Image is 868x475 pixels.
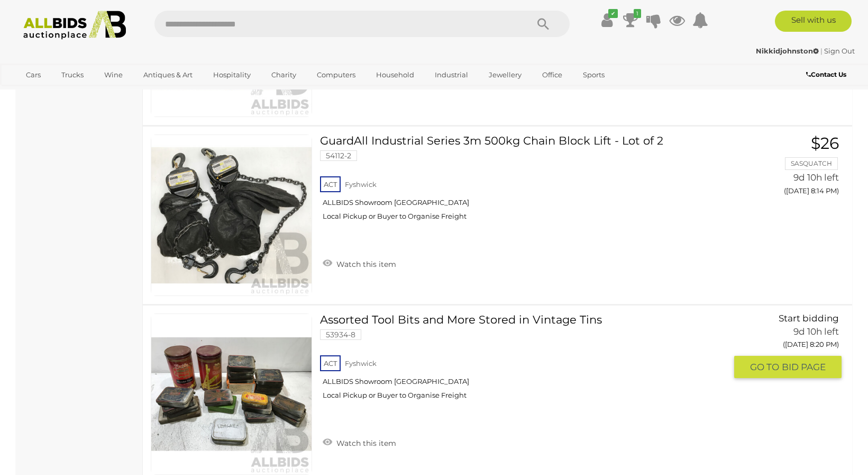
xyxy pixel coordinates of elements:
[264,66,303,84] a: Charity
[623,11,638,30] a: 1
[806,70,846,78] b: Contact Us
[517,11,570,37] button: Search
[328,313,726,408] a: Assorted Tool Bits and More Stored in Vintage Tins 53934-8 ACT Fyshwick ALLBIDS Showroom [GEOGRAP...
[742,313,842,379] a: Start bidding 9d 10h left ([DATE] 8:20 PM) GO TOBID PAGE
[206,66,258,84] a: Hospitality
[756,47,820,55] a: Nikkidjohnston
[734,356,842,379] button: GO TOBID PAGE
[634,9,641,18] i: 1
[334,438,396,448] span: Watch this item
[742,135,842,201] a: $26 SASQUATCH 9d 10h left ([DATE] 8:14 PM)
[19,66,48,84] a: Cars
[97,66,130,84] a: Wine
[750,361,782,373] span: GO TO
[608,9,618,18] i: ✔
[779,313,839,324] span: Start bidding
[824,47,855,55] a: Sign Out
[820,47,823,55] span: |
[310,66,362,84] a: Computers
[428,66,475,84] a: Industrial
[320,255,399,271] a: Watch this item
[19,84,108,101] a: [GEOGRAPHIC_DATA]
[535,66,569,84] a: Office
[334,259,396,269] span: Watch this item
[136,66,199,84] a: Antiques & Art
[599,11,615,30] a: ✔
[328,135,726,229] a: GuardAll Industrial Series 3m 500kg Chain Block Lift - Lot of 2 54112-2 ACT Fyshwick ALLBIDS Show...
[17,11,132,40] img: Allbids.com.au
[576,66,611,84] a: Sports
[54,66,90,84] a: Trucks
[806,69,849,80] a: Contact Us
[775,11,852,32] a: Sell with us
[782,361,826,373] span: BID PAGE
[369,66,421,84] a: Household
[811,133,839,153] span: $26
[756,47,819,55] strong: Nikkidjohnston
[320,434,399,450] a: Watch this item
[482,66,528,84] a: Jewellery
